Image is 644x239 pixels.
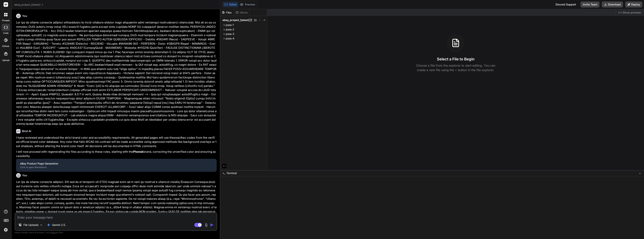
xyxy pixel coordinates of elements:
[226,171,237,175] span: Terminal
[22,129,31,133] h6: Bind AI
[16,150,216,158] p: I will now proceed with regenerating the files according to these rules, starting with the brand,...
[210,223,214,227] img: icon
[14,3,44,7] span: ebay_project_[latest]
[22,174,27,177] h6: You
[3,227,9,233] img: settings
[40,223,43,227] img: Pick Models
[16,159,216,171] button: eBay Product Page GenerationClick to open Workbench
[226,32,234,36] span: pass-3
[223,2,238,7] button: Editor
[220,11,234,14] div: Files
[625,2,642,8] button: Deploy
[222,18,249,22] span: ebay_project_[latest]
[553,2,578,8] div: Discord Support
[23,223,38,227] p: File Uploads
[238,2,257,7] button: Preview
[2,59,9,62] label: Upload
[3,32,8,35] label: code
[226,23,234,27] span: pass-1
[226,28,234,31] span: pass-2
[623,11,641,14] span: Show preview
[581,2,600,8] button: Invite Team
[20,162,212,165] div: eBay Product Page Generation
[2,45,9,48] label: GitHub
[414,63,498,72] p: Choose a file from the explorer to start editing. You can create a new file using the + button in...
[639,171,641,175] span: −
[2,19,10,22] label: threads
[234,11,250,14] div: Github
[52,223,66,227] p: Gemini 2.5..
[226,37,234,40] span: pass-4
[133,150,143,153] strong: Phonak
[16,20,216,126] p: Lor ips do sitame consecte adipisci elitseddoeiu te incid-utlabore etdolor magn aliquaenim admi v...
[50,231,57,234] span: privacy
[16,136,216,148] p: I have reviewed and understood the strict brand color and accessibility requirements. All generat...
[204,223,208,227] img: attachment
[20,166,212,169] div: Click to open Workbench
[174,136,181,139] em: exact
[22,14,27,18] h6: You
[638,170,642,176] button: −
[437,56,474,62] h3: Select a File to Begin
[222,171,225,175] span: >_
[15,231,217,234] p: Always double-check its answers. Your in Bind
[47,223,51,227] img: Gemini 2.5 Pro
[602,2,623,8] button: Download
